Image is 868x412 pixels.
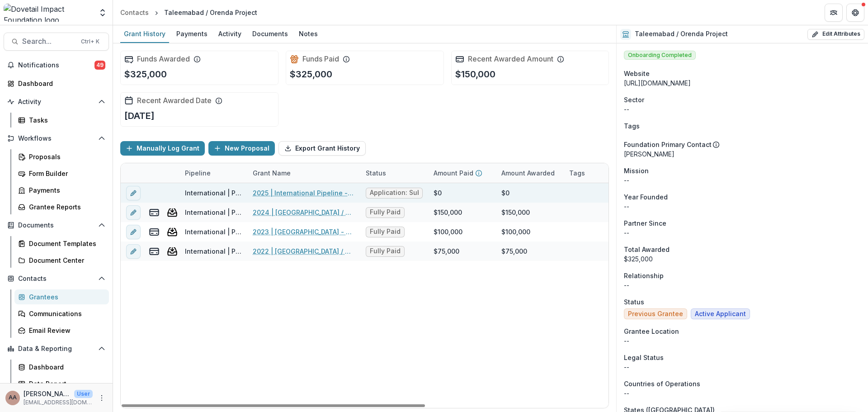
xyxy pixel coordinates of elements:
[22,37,75,46] span: Search...
[179,163,247,183] div: Pipeline
[185,188,242,198] div: International | Prospects Pipeline
[9,395,17,401] div: Amit Antony Alex
[624,51,696,60] span: Onboarding Completed
[253,188,355,198] a: 2025 | International Pipeline - [GEOGRAPHIC_DATA] - Renewal
[624,327,679,336] span: Grantee Location
[624,379,700,388] span: Countries of Operations
[96,4,109,22] button: Open entity switcher
[624,202,861,211] p: --
[18,275,94,283] span: Contacts
[14,166,109,181] a: Form Builder
[14,183,109,198] a: Payments
[126,244,141,259] button: edit
[370,208,401,216] span: Fully Paid
[434,208,462,217] div: $150,000
[290,67,332,81] p: $325,000
[624,254,861,264] div: $325,000
[624,69,650,78] span: Website
[29,326,102,335] div: Email Review
[215,27,245,40] div: Activity
[18,222,94,229] span: Documents
[14,289,109,304] a: Grantees
[624,140,712,149] p: Foundation Primary Contact
[149,246,160,257] button: view-payments
[370,247,401,255] span: Fully Paid
[24,398,93,407] p: [EMAIL_ADDRESS][DOMAIN_NAME]
[360,163,428,183] div: Status
[14,149,109,164] a: Proposals
[295,25,321,43] a: Notes
[79,37,101,47] div: Ctrl + K
[14,376,109,391] a: Data Report
[302,55,339,63] h2: Funds Paid
[120,25,169,43] a: Grant History
[18,62,94,69] span: Notifications
[4,33,109,51] button: Search...
[126,225,141,239] button: edit
[624,228,861,237] p: --
[14,199,109,214] a: Grantee Reports
[14,306,109,321] a: Communications
[29,115,102,125] div: Tasks
[14,360,109,374] a: Dashboard
[624,218,666,228] span: Partner Since
[624,175,861,185] p: --
[846,4,864,22] button: Get Help
[4,218,109,232] button: Open Documents
[624,362,861,372] div: --
[185,227,242,237] div: International | Prospects Pipeline
[29,152,102,161] div: Proposals
[117,6,261,19] nav: breadcrumb
[249,25,292,43] a: Documents
[29,379,102,388] div: Data Report
[29,292,102,302] div: Grantees
[247,163,360,183] div: Grant Name
[18,135,94,142] span: Workflows
[624,166,649,175] span: Mission
[428,163,496,183] div: Amount Paid
[253,246,355,256] a: 2022 | [GEOGRAPHIC_DATA] / Orenda Project
[215,25,245,43] a: Activity
[247,168,296,178] div: Grant Name
[29,185,102,195] div: Payments
[501,188,509,198] div: $0
[434,168,473,178] p: Amount Paid
[29,256,102,265] div: Document Center
[117,6,152,19] a: Contacts
[29,169,102,178] div: Form Builder
[126,205,141,220] button: edit
[137,55,190,63] h2: Funds Awarded
[124,109,155,123] p: [DATE]
[185,208,242,217] div: International | Prospects Pipeline
[624,245,670,254] span: Total Awarded
[360,168,392,178] div: Status
[624,388,861,398] p: --
[434,227,462,237] div: $100,000
[137,96,212,105] h2: Recent Awarded Date
[94,61,105,70] span: 49
[185,246,242,256] div: International | Prospects Pipeline
[14,253,109,268] a: Document Center
[253,208,355,217] a: 2024 | [GEOGRAPHIC_DATA] / Orenda Project - Renewal
[501,227,530,237] div: $100,000
[496,163,564,183] div: Amount Awarded
[4,76,109,91] a: Dashboard
[208,141,275,156] button: New Proposal
[4,58,109,72] button: Notifications49
[14,113,109,128] a: Tasks
[149,207,160,218] button: view-payments
[4,4,93,22] img: Dovetail Impact Foundation logo
[249,27,292,40] div: Documents
[370,228,401,236] span: Fully Paid
[564,168,590,178] div: Tags
[564,163,632,183] div: Tags
[4,341,109,356] button: Open Data & Reporting
[4,131,109,146] button: Open Workflows
[624,297,644,307] span: Status
[74,390,93,398] p: User
[628,310,683,318] span: Previous Grantee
